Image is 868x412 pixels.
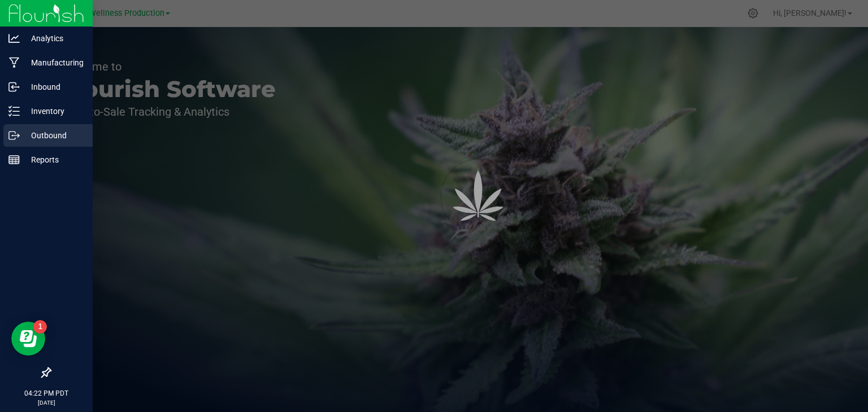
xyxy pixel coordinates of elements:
p: Analytics [20,32,88,45]
inline-svg: Outbound [8,130,20,141]
p: 04:22 PM PDT [5,388,88,398]
iframe: Resource center [11,322,45,356]
inline-svg: Reports [8,154,20,165]
p: Outbound [20,129,88,142]
inline-svg: Analytics [8,33,20,44]
p: Manufacturing [20,56,88,69]
inline-svg: Manufacturing [8,57,20,68]
p: Inventory [20,104,88,118]
inline-svg: Inbound [8,81,20,93]
inline-svg: Inventory [8,106,20,117]
p: Reports [20,153,88,166]
iframe: Resource center unread badge [33,320,47,334]
p: Inbound [20,80,88,94]
p: [DATE] [5,398,88,407]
